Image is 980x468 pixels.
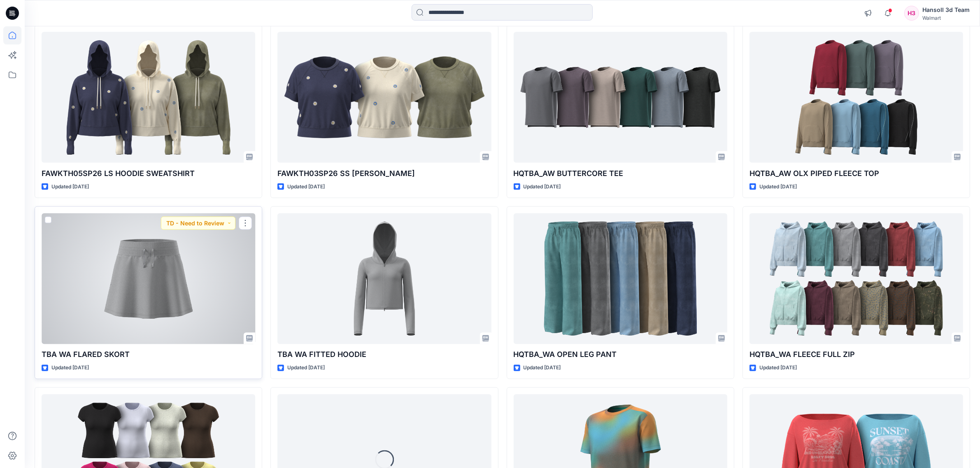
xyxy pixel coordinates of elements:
div: Hansoll 3d Team [922,5,970,15]
p: HQTBA_AW OLX PIPED FLEECE TOP [750,168,963,179]
p: Updated [DATE] [524,183,561,191]
p: Updated [DATE] [287,183,325,191]
p: Updated [DATE] [759,183,797,191]
a: FAWKTH03SP26 SS RAGLAN SWEATSHIRT [277,32,491,163]
a: TBA WA FITTED HOODIE [277,213,491,344]
a: FAWKTH05SP26 LS HOODIE SWEATSHIRT [42,32,255,163]
div: H3 [904,6,919,21]
a: HQTBA_WA OPEN LEG PANT [514,213,727,344]
a: HQTBA_AW OLX PIPED FLEECE TOP [750,32,963,163]
a: HQTBA_WA FLEECE FULL ZIP [750,213,963,344]
p: HQTBA_AW BUTTERCORE TEE [514,168,727,179]
p: HQTBA_WA FLEECE FULL ZIP [750,349,963,361]
p: TBA WA FITTED HOODIE [277,349,491,361]
p: Updated [DATE] [51,364,89,373]
div: Walmart [922,15,970,21]
p: Updated [DATE] [759,364,797,373]
p: FAWKTH03SP26 SS [PERSON_NAME] [277,168,491,179]
a: TBA WA FLARED SKORT [42,213,255,344]
p: Updated [DATE] [51,183,89,191]
p: Updated [DATE] [287,364,325,373]
p: FAWKTH05SP26 LS HOODIE SWEATSHIRT [42,168,255,179]
a: HQTBA_AW BUTTERCORE TEE [514,32,727,163]
p: HQTBA_WA OPEN LEG PANT [514,349,727,361]
p: Updated [DATE] [524,364,561,373]
p: TBA WA FLARED SKORT [42,349,255,361]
